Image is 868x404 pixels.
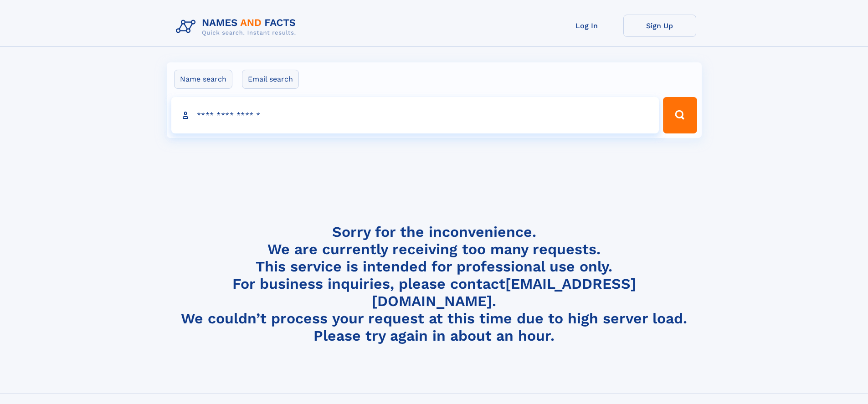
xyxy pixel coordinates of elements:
[172,15,303,39] img: Logo Names and Facts
[550,15,623,37] a: Log In
[171,97,659,133] input: search input
[663,97,697,133] button: Search Button
[623,15,696,37] a: Sign Up
[172,223,696,345] h4: Sorry for the inconvenience. We are currently receiving too many requests. This service is intend...
[372,275,636,310] a: [EMAIL_ADDRESS][DOMAIN_NAME]
[174,70,232,89] label: Name search
[242,70,299,89] label: Email search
